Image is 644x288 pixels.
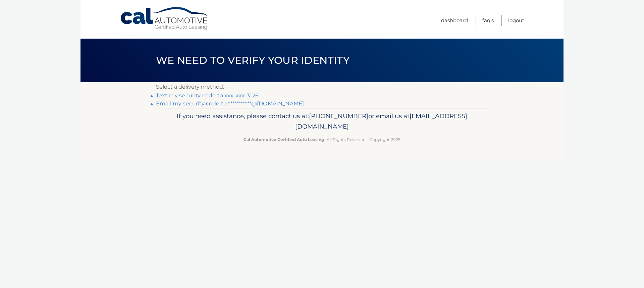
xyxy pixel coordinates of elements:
span: [PHONE_NUMBER] [309,112,368,120]
span: We need to verify your identity [156,54,350,66]
p: - All Rights Reserved - Copyright 2025 [160,136,484,143]
p: If you need assistance, please contact us at: or email us at [160,111,484,132]
a: Dashboard [441,15,468,26]
a: Logout [508,15,524,26]
a: Text my security code to xxx-xxx-3126 [156,92,259,99]
a: FAQ's [482,15,494,26]
a: Email my security code to t**********@[DOMAIN_NAME] [156,100,304,107]
a: Cal Automotive [120,7,210,31]
strong: Cal Automotive Certified Auto Leasing [244,137,324,142]
p: Select a delivery method: [156,82,488,92]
